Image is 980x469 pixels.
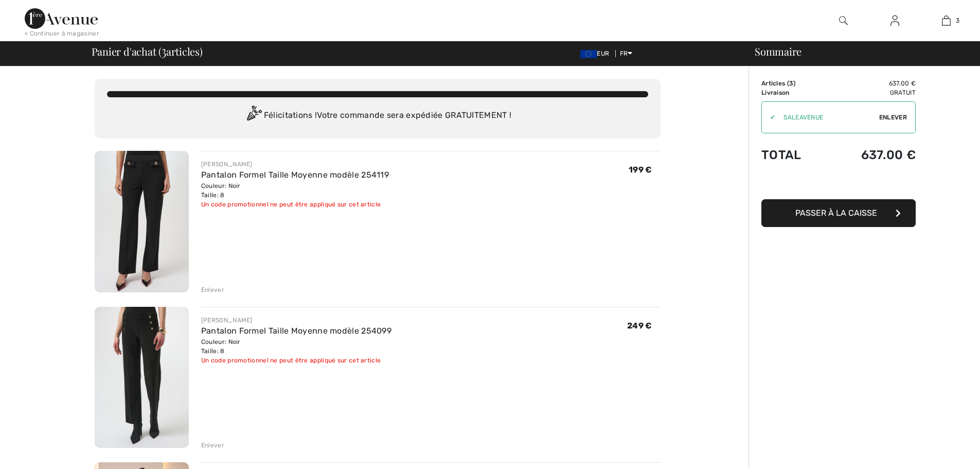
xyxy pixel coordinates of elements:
[627,321,652,331] span: 249 €
[580,50,613,57] span: EUR
[201,285,224,294] div: Enlever
[742,46,974,57] div: Sommaire
[201,200,389,209] div: Un code promotionnel ne peut être appliqué sur cet article
[201,337,391,356] div: Couleur: Noir Taille: 8
[921,14,971,27] a: 3
[762,113,775,122] div: ✔
[879,113,907,122] span: Enlever
[201,170,389,180] a: Pantalon Formel Taille Moyenne modèle 254119
[620,50,633,57] span: FR
[201,316,391,325] div: [PERSON_NAME]
[795,208,877,218] span: Passer à la caisse
[882,14,907,27] a: Se connecter
[629,165,652,175] span: 199 €
[826,79,916,88] td: 637.00 €
[761,199,916,227] button: Passer à la caisse
[201,326,391,336] a: Pantalon Formel Taille Moyenne modèle 254099
[761,172,916,196] iframe: PayPal
[92,46,203,57] span: Panier d'achat ( articles)
[761,88,826,97] td: Livraison
[95,151,189,292] img: Pantalon Formel Taille Moyenne modèle 254119
[25,29,99,38] div: < Continuer à magasiner
[580,50,597,58] img: Euro
[201,356,391,365] div: Un code promotionnel ne peut être appliqué sur cet article
[839,14,848,27] img: recherche
[201,160,389,169] div: [PERSON_NAME]
[95,307,189,448] img: Pantalon Formel Taille Moyenne modèle 254099
[107,106,648,126] div: Félicitations ! Votre commande sera expédiée GRATUITEMENT !
[162,44,166,57] span: 3
[890,14,899,27] img: Mes infos
[956,16,959,25] span: 3
[201,441,224,450] div: Enlever
[826,88,916,97] td: Gratuit
[25,8,98,29] img: 1ère Avenue
[243,106,264,126] img: Congratulation2.svg
[761,137,826,172] td: Total
[201,181,389,200] div: Couleur: Noir Taille: 8
[789,80,793,87] span: 3
[826,137,916,172] td: 637.00 €
[942,14,951,27] img: Mon panier
[761,79,826,88] td: Articles ( )
[775,102,879,133] input: Code promo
